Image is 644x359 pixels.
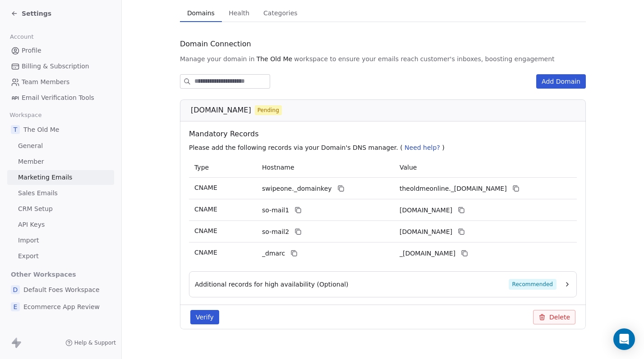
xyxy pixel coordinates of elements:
[262,164,294,171] span: Hostname
[262,206,289,215] span: so-mail1
[225,7,253,19] span: Health
[194,163,251,172] p: Type
[22,77,69,87] span: Team Members
[191,105,251,116] span: [DOMAIN_NAME]
[7,75,114,90] a: Team Members
[190,310,219,324] button: Verify
[180,54,255,63] span: Manage your domain in
[18,173,72,182] span: Marketing Emails
[11,302,20,311] span: E
[23,302,100,311] span: Ecommerce App Review
[533,310,575,324] button: Delete
[7,202,114,216] a: CRM Setup
[22,46,41,55] span: Profile
[18,157,44,166] span: Member
[257,54,292,63] span: The Old Me
[262,184,332,193] span: swipeone._domainkey
[18,141,43,151] span: General
[18,236,39,245] span: Import
[7,186,114,201] a: Sales Emails
[258,106,279,114] span: Pending
[7,90,114,105] a: Email Verification Tools
[195,279,571,290] button: Additional records for high availability (Optional)Recommended
[509,279,557,290] span: Recommended
[613,328,635,350] div: Open Intercom Messenger
[400,184,507,193] span: theoldmeonline._domainkey.swipeone.email
[7,233,114,248] a: Import
[7,249,114,264] a: Export
[194,249,217,256] span: CNAME
[22,62,89,71] span: Billing & Subscription
[194,184,217,191] span: CNAME
[7,59,114,74] a: Billing & Subscription
[536,74,586,89] button: Add Domain
[189,143,580,152] p: Please add the following records via your Domain's DNS manager. ( )
[262,249,285,258] span: _dmarc
[400,206,452,215] span: theoldmeonline1.swipeone.email
[7,154,114,169] a: Member
[405,144,440,151] span: Need help?
[18,188,58,198] span: Sales Emails
[7,139,114,153] a: General
[11,125,20,134] span: T
[262,227,289,237] span: so-mail2
[420,54,555,63] span: customer's inboxes, boosting engagement
[184,7,218,19] span: Domains
[260,7,301,19] span: Categories
[18,220,45,229] span: API Keys
[18,251,39,261] span: Export
[400,227,452,237] span: theoldmeonline2.swipeone.email
[22,93,94,103] span: Email Verification Tools
[7,43,114,58] a: Profile
[7,170,114,185] a: Marketing Emails
[11,9,51,18] a: Settings
[194,227,217,234] span: CNAME
[294,54,419,63] span: workspace to ensure your emails reach
[7,217,114,232] a: API Keys
[22,9,51,18] span: Settings
[18,204,53,214] span: CRM Setup
[7,267,80,282] span: Other Workspaces
[194,206,217,213] span: CNAME
[6,30,37,44] span: Account
[74,339,116,346] span: Help & Support
[23,125,59,134] span: The Old Me
[23,285,100,294] span: Default Foes Workspace
[11,285,20,294] span: D
[65,339,116,346] a: Help & Support
[6,108,46,122] span: Workspace
[189,129,580,139] span: Mandatory Records
[195,280,349,289] span: Additional records for high availability (Optional)
[400,164,417,171] span: Value
[180,39,251,49] span: Domain Connection
[400,249,455,258] span: _dmarc.swipeone.email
